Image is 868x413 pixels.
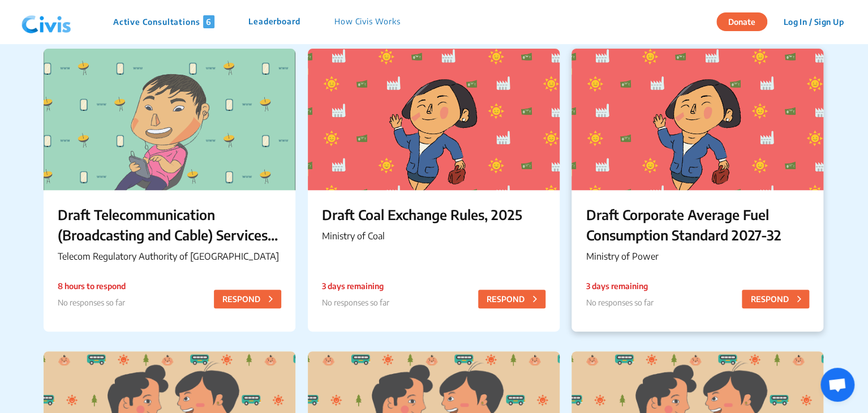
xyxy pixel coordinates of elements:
[820,368,854,402] div: Open chat
[322,204,545,225] p: Draft Coal Exchange Rules, 2025
[322,229,545,243] p: Ministry of Coal
[113,15,214,28] p: Active Consultations
[214,290,281,308] button: RESPOND
[478,290,545,308] button: RESPOND
[586,298,653,307] span: No responses so far
[58,204,281,245] p: Draft Telecommunication (Broadcasting and Cable) Services Interconnection (Addressable Systems) (...
[58,298,125,307] span: No responses so far
[776,13,851,31] button: Log In / Sign Up
[58,280,126,292] p: 8 hours to respond
[742,290,809,308] button: RESPOND
[322,280,389,292] p: 3 days remaining
[58,249,281,263] p: Telecom Regulatory Authority of [GEOGRAPHIC_DATA]
[17,5,76,39] img: navlogo.png
[586,249,809,263] p: Ministry of Power
[716,12,767,31] button: Donate
[716,15,776,27] a: Donate
[586,280,653,292] p: 3 days remaining
[203,15,214,28] span: 6
[44,49,295,332] a: Draft Telecommunication (Broadcasting and Cable) Services Interconnection (Addressable Systems) (...
[334,15,401,28] p: How Civis Works
[586,204,809,245] p: Draft Corporate Average Fuel Consumption Standard 2027-32
[248,15,300,28] p: Leaderboard
[308,49,560,332] a: Draft Coal Exchange Rules, 2025Ministry of Coal3 days remaining No responses so farRESPOND
[322,298,389,307] span: No responses so far
[571,49,823,332] a: Draft Corporate Average Fuel Consumption Standard 2027-32Ministry of Power3 days remaining No res...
